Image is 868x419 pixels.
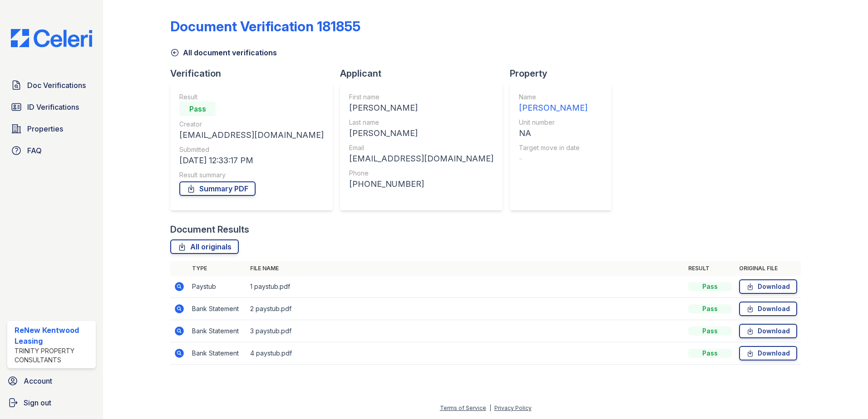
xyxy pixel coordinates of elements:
div: Result [179,93,324,102]
td: 2 paystub.pdf [247,298,685,320]
a: Terms of Service [440,404,486,411]
a: Sign out [4,394,99,412]
a: Download [739,302,797,316]
div: Target move in date [519,143,587,152]
a: All originals [170,239,239,254]
div: Pass [688,304,732,313]
a: Download [739,324,797,338]
div: Property [510,67,619,80]
div: [PHONE_NUMBER] [349,178,493,190]
div: Last name [349,118,493,127]
a: ID Verifications [7,98,96,116]
th: Type [188,261,247,276]
div: Submitted [179,145,324,154]
div: Verification [170,67,340,80]
div: Document Results [170,223,249,236]
a: Doc Verifications [7,76,96,94]
span: Doc Verifications [27,80,86,91]
div: [PERSON_NAME] [349,127,493,140]
a: Download [739,279,797,294]
div: Name [519,93,587,102]
td: 3 paystub.pdf [247,320,685,342]
div: Pass [688,282,732,291]
div: [DATE] 12:33:17 PM [179,154,324,167]
a: Account [4,372,99,390]
a: Privacy Policy [494,404,532,411]
span: Properties [27,123,63,134]
div: Document Verification 181855 [170,18,360,34]
a: Download [739,346,797,361]
div: [EMAIL_ADDRESS][DOMAIN_NAME] [179,129,324,141]
div: [PERSON_NAME] [349,102,493,114]
div: Pass [688,349,732,358]
div: [EMAIL_ADDRESS][DOMAIN_NAME] [349,152,493,165]
div: ReNew Kentwood Leasing [15,325,92,346]
th: File name [247,261,685,276]
span: Sign out [24,397,51,408]
div: Trinity Property Consultants [15,346,92,365]
img: CE_Logo_Blue-a8612792a0a2168367f1c8372b55b34899dd931a85d93a1a3d3e32e68fde9ad4.png [4,29,99,47]
span: FAQ [27,145,42,156]
div: NA [519,127,587,140]
a: Name [PERSON_NAME] [519,93,587,114]
div: First name [349,93,493,102]
a: Summary PDF [179,181,256,196]
div: Unit number [519,118,587,127]
a: All document verifications [170,47,277,58]
th: Result [685,261,735,276]
td: 1 paystub.pdf [247,276,685,298]
div: Phone [349,169,493,178]
a: FAQ [7,141,96,160]
td: 4 paystub.pdf [247,342,685,365]
td: Bank Statement [188,320,247,342]
a: Properties [7,120,96,138]
div: Applicant [340,67,510,80]
td: Bank Statement [188,298,247,320]
div: Email [349,143,493,152]
th: Original file [735,261,801,276]
div: Result summary [179,171,324,180]
div: [PERSON_NAME] [519,102,587,114]
div: Pass [179,102,216,116]
td: Bank Statement [188,342,247,365]
span: ID Verifications [27,102,79,112]
span: Account [24,375,52,386]
div: - [519,152,587,165]
div: Pass [688,326,732,336]
div: | [489,404,491,411]
div: Creator [179,120,324,129]
td: Paystub [188,276,247,298]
